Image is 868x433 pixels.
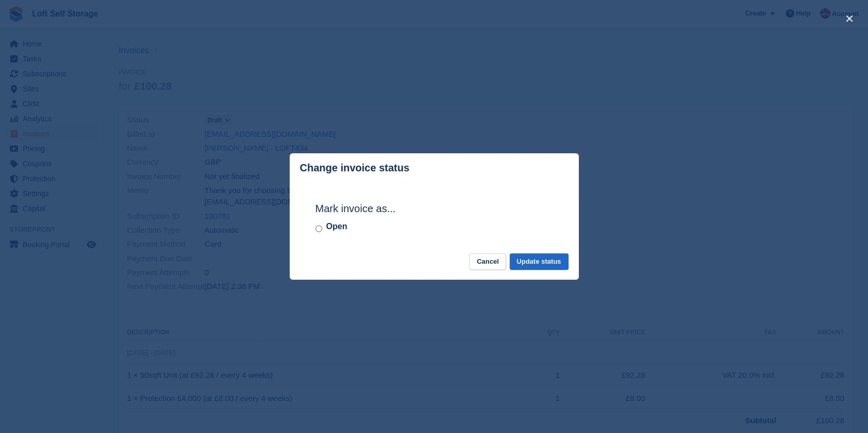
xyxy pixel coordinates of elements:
[315,201,553,216] h2: Mark invoice as...
[469,253,506,270] button: Cancel
[841,10,858,27] button: close
[510,253,569,270] button: Update status
[300,162,409,174] p: Change invoice status
[326,220,348,233] label: Open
